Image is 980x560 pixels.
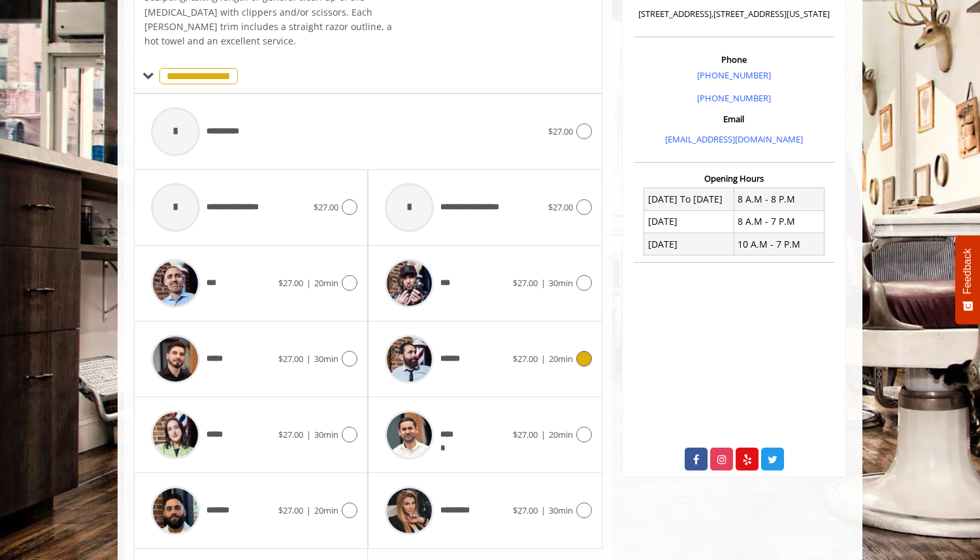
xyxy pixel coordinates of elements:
span: $27.00 [548,125,573,137]
span: $27.00 [513,504,538,516]
button: Feedback - Show survey [955,235,980,324]
h3: Phone [637,55,831,64]
td: [DATE] [644,210,734,233]
a: [PHONE_NUMBER] [697,69,771,81]
span: $27.00 [278,504,303,516]
span: 20min [549,429,573,440]
span: | [306,429,311,440]
span: 30min [314,353,338,365]
h3: Opening Hours [634,174,834,183]
span: Feedback [962,248,973,294]
p: [STREET_ADDRESS],[STREET_ADDRESS][US_STATE] [637,7,831,21]
span: $27.00 [314,201,338,213]
span: 30min [314,429,338,440]
span: | [541,277,546,289]
span: $27.00 [513,353,538,365]
span: | [306,504,311,516]
span: $27.00 [548,201,573,213]
span: $27.00 [513,277,538,289]
span: $27.00 [278,277,303,289]
span: | [306,353,311,365]
td: [DATE] To [DATE] [644,188,734,210]
a: [PHONE_NUMBER] [697,92,771,104]
span: | [306,277,311,289]
span: | [541,429,546,440]
h3: Email [637,114,831,124]
span: 20min [314,277,338,289]
span: | [541,504,546,516]
span: $27.00 [278,429,303,440]
span: 30min [549,504,573,516]
td: 8 A.M - 8 P.M [734,188,824,210]
span: 20min [314,504,338,516]
span: | [541,353,546,365]
span: 20min [549,353,573,365]
td: 10 A.M - 7 P.M [734,233,824,255]
td: 8 A.M - 7 P.M [734,210,824,233]
a: [EMAIL_ADDRESS][DOMAIN_NAME] [665,133,803,145]
span: $27.00 [278,353,303,365]
span: 30min [549,277,573,289]
td: [DATE] [644,233,734,255]
span: $27.00 [513,429,538,440]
